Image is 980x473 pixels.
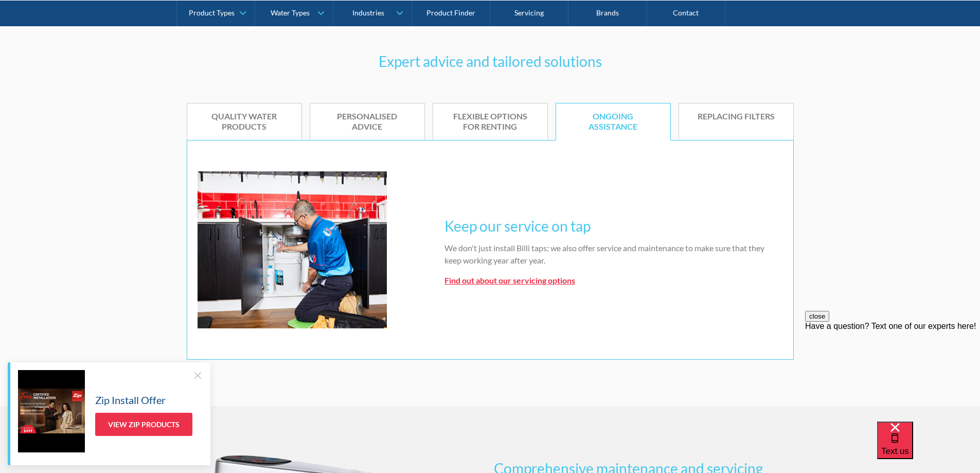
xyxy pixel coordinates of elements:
[198,171,387,328] img: Ongoing assistance
[352,8,384,17] div: Industries
[877,422,980,473] iframe: podium webchat widget bubble
[326,111,409,133] div: Personalised advice
[95,392,166,408] h5: Zip Install Offer
[444,242,782,267] p: We don't just install Billi taps; we also offer service and maintenance to make sure that they ke...
[203,111,286,133] div: Quality water products
[444,275,575,285] a: Find out about our servicing options
[694,111,778,122] div: Replacing Filters
[805,311,980,434] iframe: podium webchat widget prompt
[189,8,235,17] div: Product Types
[572,111,655,133] div: Ongoing assistance
[95,413,192,436] a: View Zip Products
[449,111,532,133] div: Flexible options for renting
[444,215,782,237] h3: Keep our service on tap
[18,370,85,452] img: Zip Install Offer
[271,8,310,17] div: Water Types
[187,50,794,72] h3: Expert advice and tailored solutions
